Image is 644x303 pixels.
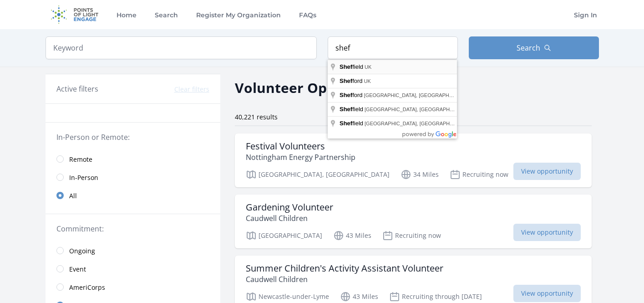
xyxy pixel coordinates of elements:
[365,107,472,112] span: [GEOGRAPHIC_DATA], [GEOGRAPHIC_DATA]
[246,141,355,152] h3: Festival Volunteers
[340,120,352,127] span: Shef
[174,85,209,94] button: Clear filters
[340,77,352,84] span: Shef
[246,274,443,285] p: Caudwell Children
[246,152,355,163] p: Nottingham Energy Partnership
[340,92,352,98] span: Shef
[46,36,317,59] input: Keyword
[340,63,365,70] span: field
[450,169,508,180] p: Recruiting now
[246,213,333,224] p: Caudwell Children
[46,168,220,186] a: In-Person
[340,63,352,70] span: Shef
[246,230,322,241] p: [GEOGRAPHIC_DATA]
[340,77,364,84] span: ford
[401,169,439,180] p: 34 Miles
[69,155,92,164] span: Remote
[46,241,220,260] a: Ongoing
[69,283,105,292] span: AmeriCorps
[46,150,220,168] a: Remote
[364,92,471,98] span: [GEOGRAPHIC_DATA], [GEOGRAPHIC_DATA]
[365,64,371,70] span: UK
[246,202,333,213] h3: Gardening Volunteer
[517,42,540,53] span: Search
[469,36,599,59] button: Search
[340,106,365,113] span: field
[56,132,209,143] legend: In-Person or Remote:
[340,291,378,302] p: 43 Miles
[46,186,220,205] a: All
[389,291,482,302] p: Recruiting through [DATE]
[328,36,458,59] input: Location
[69,191,77,200] span: All
[340,106,352,113] span: Shef
[69,247,95,256] span: Ongoing
[364,78,371,84] span: UK
[340,120,365,127] span: field
[513,224,581,241] span: View opportunity
[246,291,329,302] p: Newcastle-under-Lyme
[56,83,98,94] h3: Active filters
[69,173,98,182] span: In-Person
[382,230,441,241] p: Recruiting now
[46,278,220,296] a: AmeriCorps
[365,121,472,126] span: [GEOGRAPHIC_DATA], [GEOGRAPHIC_DATA]
[235,134,592,187] a: Festival Volunteers Nottingham Energy Partnership [GEOGRAPHIC_DATA], [GEOGRAPHIC_DATA] 34 Miles R...
[513,285,581,302] span: View opportunity
[235,113,278,121] span: 40,221 results
[56,223,209,234] legend: Commitment:
[69,265,86,274] span: Event
[46,260,220,278] a: Event
[513,163,581,180] span: View opportunity
[246,263,443,274] h3: Summer Children's Activity Assistant Volunteer
[340,92,364,98] span: ford
[235,195,592,248] a: Gardening Volunteer Caudwell Children [GEOGRAPHIC_DATA] 43 Miles Recruiting now View opportunity
[235,77,404,98] h2: Volunteer Opportunities
[246,169,390,180] p: [GEOGRAPHIC_DATA], [GEOGRAPHIC_DATA]
[333,230,371,241] p: 43 Miles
